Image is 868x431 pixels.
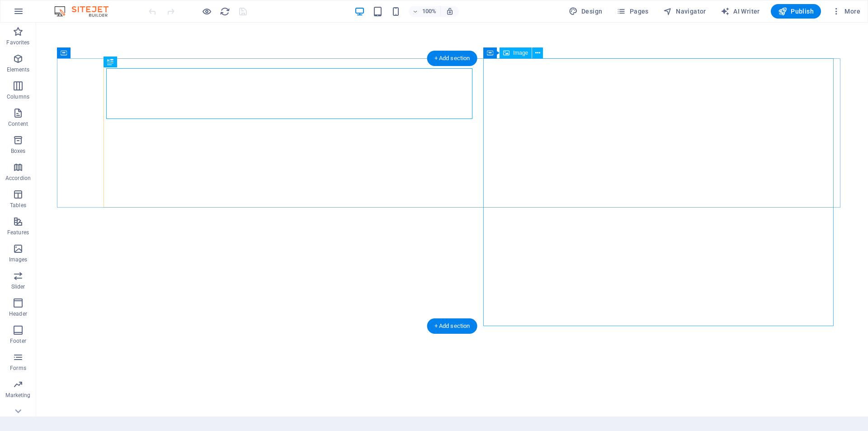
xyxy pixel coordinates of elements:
[717,4,764,19] button: AI Writer
[6,39,29,46] p: Favorites
[11,283,25,290] p: Slider
[52,6,120,17] img: Editor Logo
[409,6,441,17] button: 100%
[427,318,477,334] div: + Add section
[9,256,28,263] p: Images
[7,229,29,236] p: Features
[5,175,31,182] p: Accordion
[7,93,29,100] p: Columns
[8,120,28,128] p: Content
[513,50,528,56] span: Image
[832,7,860,16] span: More
[5,392,30,399] p: Marketing
[201,6,212,17] button: Click here to leave preview mode and continue editing
[660,4,710,19] button: Navigator
[10,202,26,209] p: Tables
[663,7,706,16] span: Navigator
[771,4,821,19] button: Publish
[446,7,454,15] i: On resize automatically adjust zoom level to fit chosen device.
[220,6,230,17] i: Reload page
[617,7,648,16] span: Pages
[778,7,814,16] span: Publish
[219,6,230,17] button: reload
[11,147,26,155] p: Boxes
[10,365,26,372] p: Forms
[9,310,27,317] p: Header
[7,66,30,73] p: Elements
[721,7,760,16] span: AI Writer
[565,4,606,19] button: Design
[569,7,603,16] span: Design
[565,4,606,19] div: Design (Ctrl+Alt+Y)
[828,4,864,19] button: More
[613,4,652,19] button: Pages
[422,6,437,17] h6: 100%
[10,337,26,345] p: Footer
[427,51,477,66] div: + Add section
